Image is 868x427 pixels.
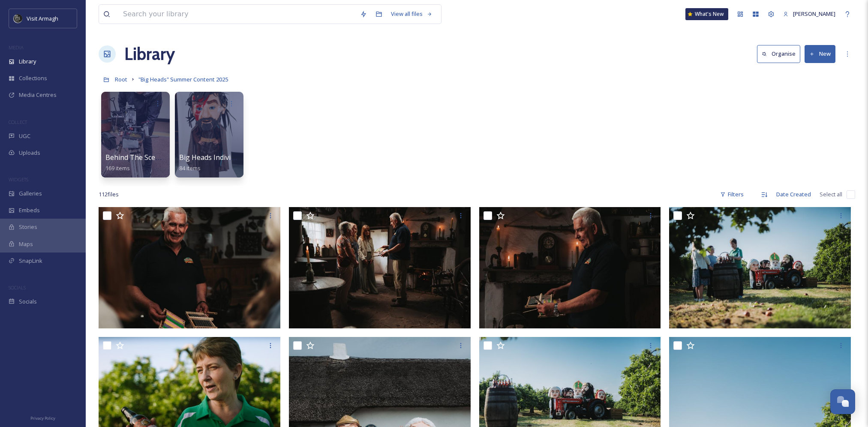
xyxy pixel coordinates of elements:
[19,298,37,306] span: Socials
[115,75,127,83] span: Root
[179,153,289,162] span: Big Heads Individual Shots [DATE]
[30,415,55,421] span: Privacy Policy
[138,75,228,83] span: "Big Heads" Summer Content 2025
[19,132,30,140] span: UGC
[105,153,195,162] span: Behind The Scenes Content
[105,153,195,172] a: Behind The Scenes Content169 items
[138,74,228,84] a: "Big Heads" Summer Content 2025
[9,176,28,183] span: WIDGETS
[99,190,119,198] span: 112 file s
[19,223,37,231] span: Stories
[289,207,471,328] img: ext_1751558376.845756_patrick@patrickhughesdop.com-A7409961.jpg
[99,207,280,328] img: ext_1751558377.740682_patrick@patrickhughesdop.com-A7409974.jpg
[124,41,175,67] a: Library
[179,164,201,172] span: 84 items
[772,186,815,203] div: Date Created
[19,189,42,198] span: Galleries
[19,74,47,82] span: Collections
[757,45,805,63] a: Organise
[27,15,58,22] span: Visit Armagh
[19,206,40,214] span: Embeds
[19,57,36,66] span: Library
[119,5,356,24] input: Search your library
[387,6,437,22] a: View all files
[19,149,40,157] span: Uploads
[757,45,800,63] button: Organise
[115,74,127,84] a: Root
[9,119,27,125] span: COLLECT
[9,44,24,51] span: MEDIA
[716,186,748,203] div: Filters
[9,284,26,291] span: SOCIALS
[669,207,851,328] img: ext_1751558374.254538_patrick@patrickhughesdop.com-A7409576.jpg
[19,257,42,265] span: SnapLink
[779,6,840,22] a: [PERSON_NAME]
[805,45,835,63] button: New
[830,389,855,414] button: Open Chat
[685,8,728,20] a: What's New
[105,164,130,172] span: 169 items
[793,10,835,18] span: [PERSON_NAME]
[179,153,289,172] a: Big Heads Individual Shots [DATE]84 items
[479,207,661,328] img: ext_1751558375.435959_patrick@patrickhughesdop.com-A7409981.jpg
[14,14,22,23] img: THE-FIRST-PLACE-VISIT-ARMAGH.COM-BLACK.jpg
[19,240,33,248] span: Maps
[820,190,842,198] span: Select all
[30,412,55,423] a: Privacy Policy
[19,91,57,99] span: Media Centres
